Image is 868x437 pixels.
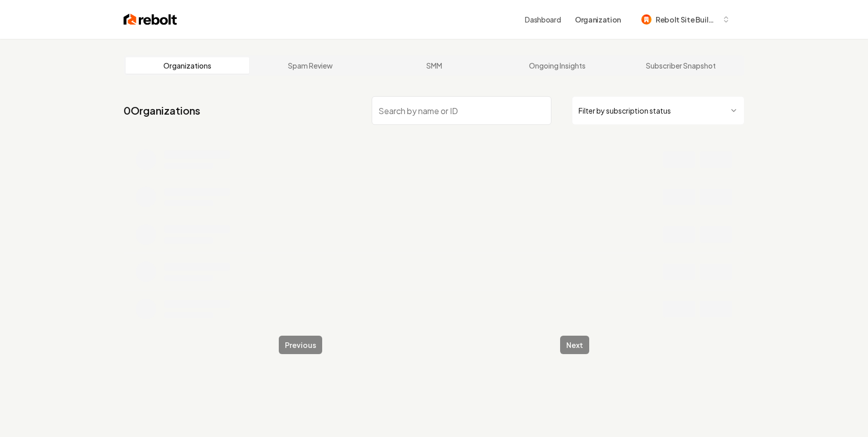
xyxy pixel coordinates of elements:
a: SMM [372,57,496,74]
a: Spam Review [249,57,373,74]
img: Rebolt Logo [124,12,177,27]
a: Organizations [126,57,249,74]
a: Dashboard [525,14,561,25]
a: 0Organizations [124,103,200,118]
input: Search by name or ID [372,96,551,125]
a: Ongoing Insights [496,57,619,74]
a: Subscriber Snapshot [619,57,742,74]
img: Rebolt Site Builder [641,14,652,25]
button: Organization [569,10,627,29]
span: Rebolt Site Builder [656,14,718,25]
